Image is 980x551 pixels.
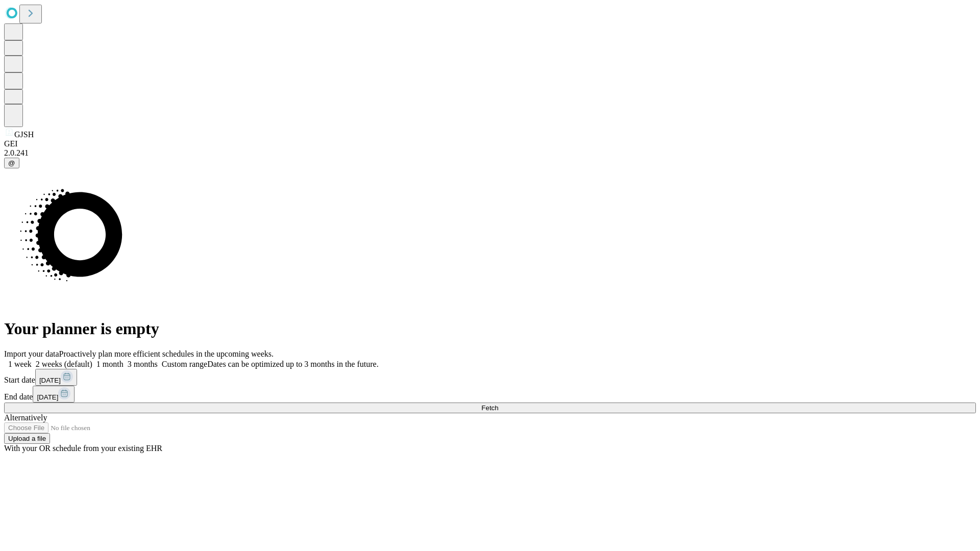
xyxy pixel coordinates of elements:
span: Import your data [4,349,59,358]
span: Dates can be optimized up to 3 months in the future. [207,360,378,368]
span: 2 weeks (default) [36,360,92,368]
h1: Your planner is empty [4,319,976,338]
div: GEI [4,139,976,148]
span: [DATE] [39,377,61,384]
span: 3 months [128,360,158,368]
span: 1 month [96,360,124,368]
span: 1 week [8,360,32,368]
span: GJSH [14,130,34,139]
span: Alternatively [4,413,47,422]
div: Start date [4,369,976,386]
span: With your OR schedule from your existing EHR [4,444,162,453]
span: Fetch [481,404,498,412]
div: End date [4,386,976,403]
button: Fetch [4,403,976,413]
div: 2.0.241 [4,148,976,158]
button: Upload a file [4,433,50,444]
span: [DATE] [37,393,58,401]
span: Custom range [162,360,207,368]
button: [DATE] [35,369,77,386]
span: @ [8,159,15,167]
button: @ [4,158,19,168]
span: Proactively plan more efficient schedules in the upcoming weeks. [59,349,274,358]
button: [DATE] [33,386,75,403]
